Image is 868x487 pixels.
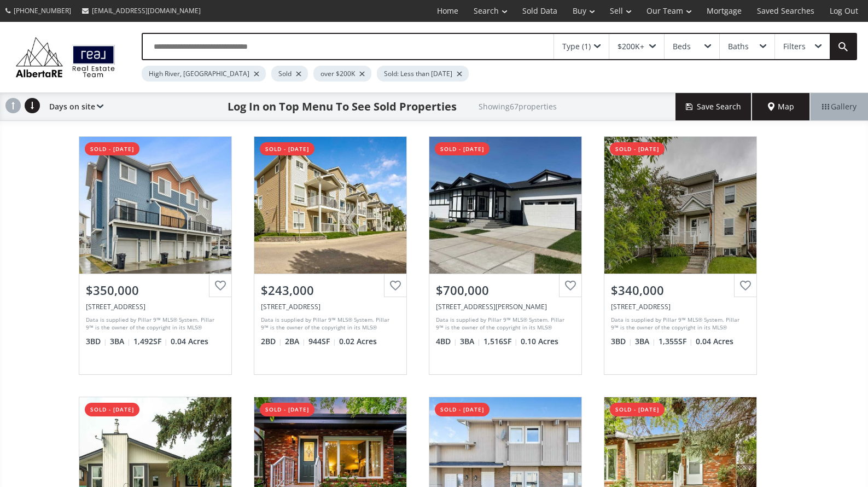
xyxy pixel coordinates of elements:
[617,43,644,50] div: $200K+
[659,336,693,347] span: 1,355 SF
[133,336,168,347] span: 1,492 SF
[593,125,768,386] a: sold - [DATE]$340,000[STREET_ADDRESS]Data is supplied by Pillar 9™ MLS® System. Pillar 9™ is the ...
[11,34,120,80] img: Logo
[418,125,593,386] a: sold - [DATE]$700,000[STREET_ADDRESS][PERSON_NAME]Data is supplied by Pillar 9™ MLS® System. Pill...
[377,66,469,82] div: Sold: Less than [DATE]
[783,43,806,50] div: Filters
[86,302,225,311] div: 48 Stonehouse Crescent NW, High River, AB T1V 1G1
[171,336,208,347] span: 0.04 Acres
[460,336,481,347] span: 3 BA
[77,1,206,21] a: [EMAIL_ADDRESS][DOMAIN_NAME]
[436,302,575,311] div: 902 Macleod Trail SW, High River, AB T1V 1C1
[68,125,243,386] a: sold - [DATE]$350,000[STREET_ADDRESS]Data is supplied by Pillar 9™ MLS® System. Pillar 9™ is the ...
[271,66,308,82] div: Sold
[611,302,750,311] div: 1005 Prairie Sound Circle NW, High River, AB T1V 2A5
[228,99,457,114] h1: Log In on Top Menu To See Sold Properties
[261,302,400,311] div: 106 Sunrise Terrace NE, High River, AB T1V 0C3
[261,282,400,299] div: $243,000
[673,43,691,50] div: Beds
[562,43,591,50] div: Type (1)
[261,316,397,332] div: Data is supplied by Pillar 9™ MLS® System. Pillar 9™ is the owner of the copyright in its MLS® Sy...
[110,336,131,347] span: 3 BA
[822,101,857,112] span: Gallery
[611,316,747,332] div: Data is supplied by Pillar 9™ MLS® System. Pillar 9™ is the owner of the copyright in its MLS® Sy...
[611,336,632,347] span: 3 BD
[768,101,794,112] span: Map
[696,336,733,347] span: 0.04 Acres
[728,43,749,50] div: Baths
[810,93,868,120] div: Gallery
[86,316,222,332] div: Data is supplied by Pillar 9™ MLS® System. Pillar 9™ is the owner of the copyright in its MLS® Sy...
[14,6,71,15] span: [PHONE_NUMBER]
[436,336,457,347] span: 4 BD
[436,316,572,332] div: Data is supplied by Pillar 9™ MLS® System. Pillar 9™ is the owner of the copyright in its MLS® Sy...
[611,282,750,299] div: $340,000
[483,336,518,347] span: 1,516 SF
[313,66,371,82] div: over $200K
[635,336,656,347] span: 3 BA
[92,6,201,15] span: [EMAIL_ADDRESS][DOMAIN_NAME]
[675,93,752,120] button: Save Search
[142,66,266,82] div: High River, [GEOGRAPHIC_DATA]
[285,336,306,347] span: 2 BA
[243,125,418,386] a: sold - [DATE]$243,000[STREET_ADDRESS]Data is supplied by Pillar 9™ MLS® System. Pillar 9™ is the ...
[86,336,107,347] span: 3 BD
[261,336,282,347] span: 2 BD
[479,102,557,111] h2: Showing 67 properties
[308,336,336,347] span: 944 SF
[44,93,103,120] div: Days on site
[521,336,558,347] span: 0.10 Acres
[339,336,377,347] span: 0.02 Acres
[86,282,225,299] div: $350,000
[752,93,810,120] div: Map
[436,282,575,299] div: $700,000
